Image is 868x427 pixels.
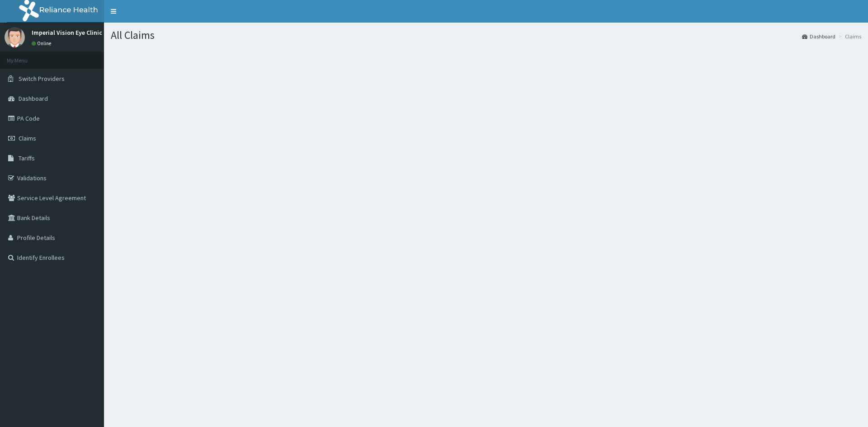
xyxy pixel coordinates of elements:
[19,94,48,103] span: Dashboard
[32,40,53,47] a: Online
[19,134,36,142] span: Claims
[32,29,102,36] p: Imperial Vision Eye Clinic
[111,29,861,41] h1: All Claims
[19,154,35,162] span: Tariffs
[5,27,25,47] img: User Image
[802,33,835,40] a: Dashboard
[19,75,65,83] span: Switch Providers
[836,33,861,40] li: Claims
